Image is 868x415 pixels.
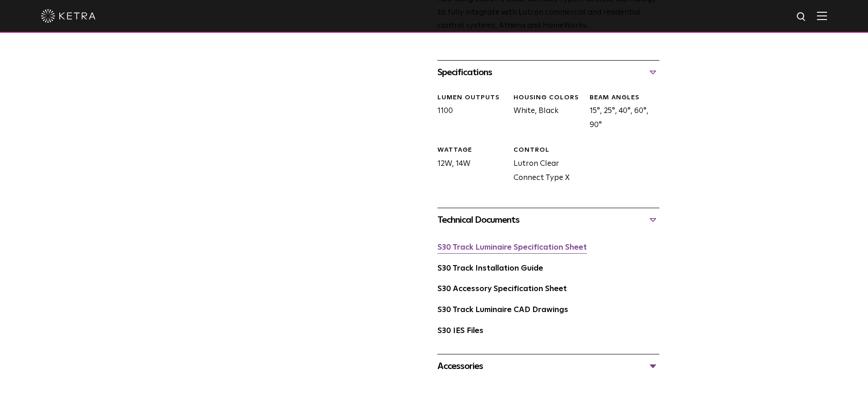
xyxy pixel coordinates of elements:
[590,93,659,102] div: BEAM ANGLES
[437,146,507,155] div: WATTAGE
[437,306,568,314] a: S30 Track Luminaire CAD Drawings
[507,93,583,133] div: White, Black
[583,93,659,133] div: 15°, 25°, 40°, 60°, 90°
[514,93,583,102] div: HOUSING COLORS
[437,244,587,251] a: S30 Track Luminaire Specification Sheet
[796,11,807,23] img: search icon
[41,9,96,23] img: ketra-logo-2019-white
[437,285,567,293] a: S30 Accessory Specification Sheet
[437,265,543,272] a: S30 Track Installation Guide
[437,65,659,80] div: Specifications
[431,146,507,185] div: 12W, 14W
[437,213,659,227] div: Technical Documents
[437,327,483,335] a: S30 IES Files
[817,11,827,20] img: Hamburger%20Nav.svg
[437,93,507,102] div: LUMEN OUTPUTS
[437,359,659,374] div: Accessories
[514,146,583,155] div: CONTROL
[507,146,583,185] div: Lutron Clear Connect Type X
[431,93,507,133] div: 1100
